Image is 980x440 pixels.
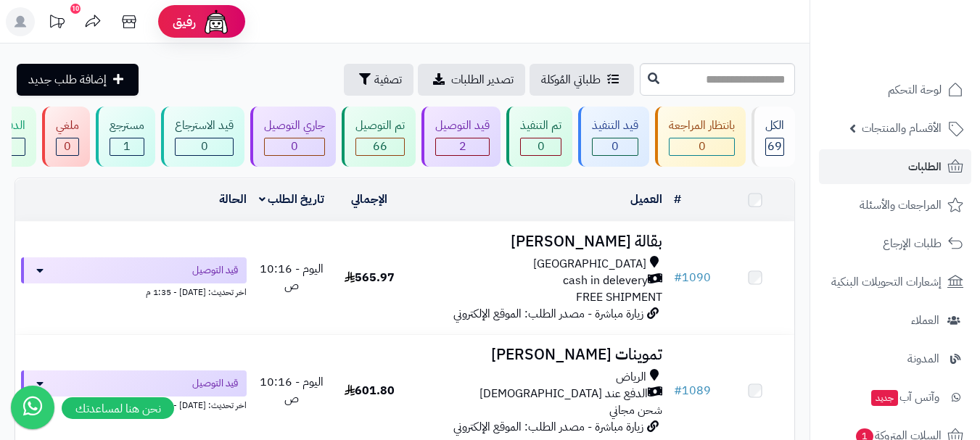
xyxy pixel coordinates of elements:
a: قيد التنفيذ 0 [575,107,652,167]
span: وآتس آب [870,387,939,407]
span: 0 [64,138,71,155]
span: 0 [612,138,619,155]
div: 66 [356,138,404,155]
span: 2 [459,138,466,155]
div: تم التوصيل [355,117,405,134]
span: 0 [201,138,208,155]
div: 2 [436,138,489,155]
a: المدونة [819,341,971,376]
span: 0 [538,138,545,155]
span: شحن مجاني [609,402,662,419]
h3: بقالة [PERSON_NAME] [414,233,662,250]
span: FREE SHIPMENT [576,289,662,306]
a: تم التوصيل 66 [339,107,419,167]
div: 10 [70,4,81,14]
a: تاريخ الطلب [259,191,325,208]
span: إضافة طلب جديد [28,71,107,88]
span: 0 [699,138,706,155]
span: طلباتي المُوكلة [541,71,601,88]
div: اخر تحديث: [DATE] - 1:35 م [21,283,247,299]
div: قيد التوصيل [435,117,490,134]
span: 565.97 [345,269,395,286]
a: الحالة [219,191,247,208]
span: # [674,269,682,286]
span: إشعارات التحويلات البنكية [831,272,942,292]
div: اخر تحديث: [DATE] - 1:35 م [21,397,247,412]
button: تصفية [344,64,413,96]
a: الكل69 [749,107,798,167]
a: # [674,191,681,208]
a: قيد التوصيل 2 [419,107,503,167]
div: 0 [670,138,734,155]
span: العملاء [911,310,939,331]
div: قيد التنفيذ [592,117,638,134]
div: 0 [265,138,324,155]
h3: تموينات [PERSON_NAME] [414,346,662,363]
a: الإجمالي [351,191,387,208]
a: وآتس آبجديد [819,380,971,415]
a: الطلبات [819,149,971,184]
div: 0 [57,138,78,155]
a: #1089 [674,382,711,399]
span: 69 [767,138,782,155]
div: 0 [176,138,233,155]
img: logo-2.png [881,41,966,71]
span: 66 [373,138,387,155]
a: العملاء [819,303,971,338]
a: قيد الاسترجاع 0 [158,107,247,167]
a: تم التنفيذ 0 [503,107,575,167]
a: المراجعات والأسئلة [819,188,971,223]
span: الطلبات [908,157,942,177]
div: تم التنفيذ [520,117,561,134]
span: الدفع عند [DEMOGRAPHIC_DATA] [479,386,648,402]
a: طلبات الإرجاع [819,226,971,261]
a: إضافة طلب جديد [17,64,139,96]
span: 601.80 [345,382,395,399]
span: [GEOGRAPHIC_DATA] [533,256,646,273]
a: إشعارات التحويلات البنكية [819,265,971,299]
span: 0 [291,138,298,155]
a: #1090 [674,269,711,286]
div: جاري التوصيل [264,117,325,134]
span: قيد التوصيل [192,263,238,278]
span: # [674,382,682,399]
div: مسترجع [110,117,144,134]
span: تصفية [374,71,402,88]
a: مسترجع 1 [93,107,158,167]
a: تحديثات المنصة [38,7,75,40]
span: قيد التوصيل [192,376,238,391]
span: زيارة مباشرة - مصدر الطلب: الموقع الإلكتروني [453,418,643,436]
span: طلبات الإرجاع [883,233,942,254]
span: رفيق [173,13,196,30]
a: بانتظار المراجعة 0 [652,107,749,167]
div: بانتظار المراجعة [669,117,735,134]
span: المدونة [907,349,939,369]
div: ملغي [56,117,79,134]
img: ai-face.png [202,7,231,36]
span: الرياض [616,369,646,386]
span: 1 [123,138,131,155]
div: 1 [110,138,144,155]
span: المراجعات والأسئلة [860,195,942,215]
span: cash in delevery [563,273,648,289]
a: تصدير الطلبات [418,64,525,96]
div: 0 [593,138,638,155]
span: اليوم - 10:16 ص [260,373,324,407]
div: الكل [765,117,784,134]
div: قيد الاسترجاع [175,117,234,134]
div: 0 [521,138,561,155]
a: ملغي 0 [39,107,93,167]
span: زيارة مباشرة - مصدر الطلب: الموقع الإلكتروني [453,305,643,323]
span: الأقسام والمنتجات [862,118,942,138]
span: اليوم - 10:16 ص [260,260,324,294]
span: لوحة التحكم [888,80,942,100]
a: العميل [630,191,662,208]
span: تصدير الطلبات [451,71,514,88]
a: جاري التوصيل 0 [247,107,339,167]
a: طلباتي المُوكلة [530,64,634,96]
span: جديد [871,390,898,406]
a: لوحة التحكم [819,72,971,107]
